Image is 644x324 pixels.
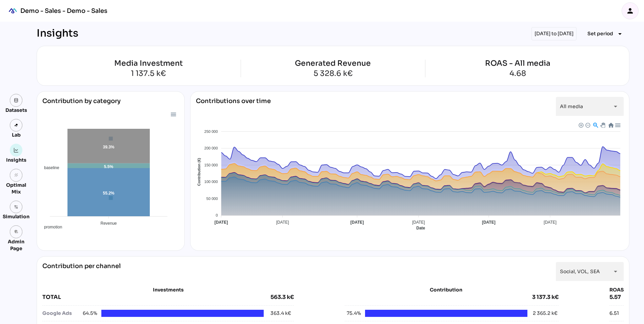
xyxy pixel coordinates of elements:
div: 3 137.3 k€ [532,293,559,301]
div: TOTAL [42,293,270,301]
div: 5 328.6 k€ [295,70,371,77]
div: 363.4 k€ [270,310,291,317]
i: arrow_drop_down [611,267,620,276]
img: settings.svg [14,205,19,209]
span: Social, VOL, SEA [560,268,600,275]
tspan: 250 000 [204,129,218,134]
div: Insights [6,157,26,163]
div: ROAS - All media [485,60,550,67]
i: grain [14,173,19,178]
i: admin_panel_settings [14,229,19,234]
span: Set period [587,29,613,38]
div: Simulation [3,213,29,220]
div: Contribution by category [42,97,179,110]
tspan: Revenue [100,221,117,226]
text: Date [417,226,425,230]
i: arrow_drop_down [611,102,620,110]
div: Datasets [5,107,27,114]
div: Reset Zoom [608,122,613,128]
div: Zoom In [578,122,583,127]
div: Demo - Sales - Demo - Sales [20,7,107,15]
div: Panning [600,123,604,127]
i: person [626,7,634,15]
div: mediaROI [5,3,20,18]
div: ROAS [609,286,624,293]
img: graph.svg [14,148,19,153]
tspan: [DATE] [350,220,364,225]
tspan: 150 000 [204,163,218,167]
tspan: 200 000 [204,146,218,150]
div: Admin Page [3,238,29,252]
span: All media [560,103,583,109]
div: Selection Zoom [592,122,598,128]
button: Expand "Set period" [582,28,629,40]
img: data.svg [14,98,19,103]
span: baseline [39,165,59,170]
tspan: 0 [216,213,218,217]
div: 1 137.5 k€ [56,70,241,77]
i: arrow_drop_down [616,30,624,38]
div: 2 365.2 k€ [533,310,558,317]
div: 6.51 [609,310,619,317]
div: Media Investment [56,60,241,67]
div: Lab [9,131,24,138]
div: Menu [615,122,620,128]
div: Optimal Mix [3,182,29,195]
tspan: [DATE] [215,220,228,225]
tspan: [DATE] [276,220,289,225]
img: lab.svg [14,123,19,128]
text: Contribution (€) [197,158,201,186]
div: Insights [37,27,78,40]
tspan: 50 000 [206,197,218,201]
tspan: [DATE] [482,220,496,225]
div: Contribution [362,286,530,293]
div: 563.3 k€ [270,293,294,301]
tspan: [DATE] [544,220,557,225]
div: 5.57 [609,293,624,301]
tspan: [DATE] [412,220,425,225]
div: Google Ads [42,310,81,317]
div: Contribution per channel [42,262,121,281]
tspan: 100 000 [204,180,218,184]
div: 4.68 [485,70,550,77]
div: Investments [42,286,294,293]
div: Contributions over time [196,97,271,116]
div: Zoom Out [585,122,590,127]
span: 64.5% [81,310,97,317]
span: promotion [39,225,62,229]
div: Menu [170,111,176,117]
div: [DATE] to [DATE] [531,27,577,40]
div: Generated Revenue [295,60,371,67]
span: 75.4% [345,310,361,317]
